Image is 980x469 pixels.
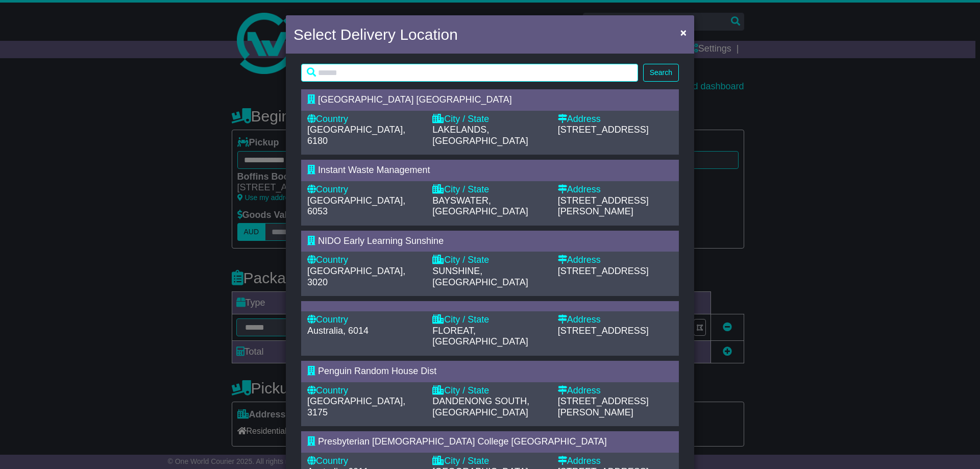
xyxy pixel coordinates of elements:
[307,314,422,326] div: Country
[558,195,649,217] span: [STREET_ADDRESS][PERSON_NAME]
[318,436,607,447] span: Presbyterian [DEMOGRAPHIC_DATA] College [GEOGRAPHIC_DATA]
[307,456,422,467] div: Country
[307,385,422,397] div: Country
[432,195,528,217] span: BAYSWATER, [GEOGRAPHIC_DATA]
[318,366,436,376] span: Penguin Random House Dist
[432,114,547,125] div: City / State
[558,456,673,467] div: Address
[293,23,458,46] h4: Select Delivery Location
[307,184,422,195] div: Country
[432,125,528,146] span: LAKELANDS, [GEOGRAPHIC_DATA]
[307,255,422,266] div: Country
[307,125,405,146] span: [GEOGRAPHIC_DATA], 6180
[432,396,529,417] span: DANDENONG SOUTH, [GEOGRAPHIC_DATA]
[432,255,547,266] div: City / State
[307,114,422,125] div: Country
[318,165,430,175] span: Instant Waste Management
[307,195,405,217] span: [GEOGRAPHIC_DATA], 6053
[558,385,673,397] div: Address
[558,266,649,276] span: [STREET_ADDRESS]
[432,314,547,326] div: City / State
[432,326,528,347] span: FLOREAT, [GEOGRAPHIC_DATA]
[318,236,444,246] span: NIDO Early Learning Sunshine
[307,396,405,417] span: [GEOGRAPHIC_DATA], 3175
[432,184,547,195] div: City / State
[432,385,547,397] div: City / State
[680,27,687,38] span: ×
[558,184,673,195] div: Address
[558,255,673,266] div: Address
[307,326,369,336] span: Australia, 6014
[558,326,649,336] span: [STREET_ADDRESS]
[307,266,405,287] span: [GEOGRAPHIC_DATA], 3020
[432,456,547,467] div: City / State
[558,125,649,135] span: [STREET_ADDRESS]
[318,94,512,105] span: [GEOGRAPHIC_DATA] [GEOGRAPHIC_DATA]
[675,22,692,43] button: Close
[558,314,673,326] div: Address
[558,396,649,417] span: [STREET_ADDRESS][PERSON_NAME]
[432,266,528,287] span: SUNSHINE, [GEOGRAPHIC_DATA]
[558,114,673,125] div: Address
[643,64,679,82] button: Search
